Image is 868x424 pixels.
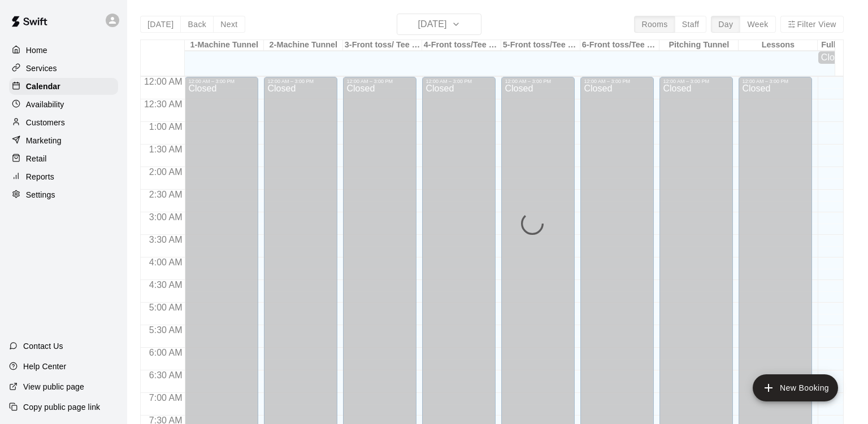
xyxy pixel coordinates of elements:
p: Settings [26,189,55,200]
span: 1:30 AM [146,145,185,154]
a: Calendar [9,78,118,95]
div: 6-Front toss/Tee Tunnel [580,40,659,51]
span: 6:30 AM [146,370,185,380]
div: 5-Front toss/Tee Tunnel [501,40,580,51]
span: 4:30 AM [146,280,185,290]
p: Reports [26,171,54,182]
span: 3:00 AM [146,212,185,222]
a: Home [9,42,118,59]
div: 12:00 AM – 3:00 PM [505,78,571,84]
div: 12:00 AM – 3:00 PM [584,78,650,84]
p: Availability [26,99,64,110]
a: Availability [9,96,118,113]
span: 2:30 AM [146,190,185,199]
a: Customers [9,114,118,131]
div: 12:00 AM – 3:00 PM [742,78,809,84]
div: 12:00 AM – 3:00 PM [346,78,413,84]
a: Settings [9,186,118,203]
div: 4-Front toss/Tee Tunnel [422,40,501,51]
div: 12:00 AM – 3:00 PM [663,78,730,84]
span: 3:30 AM [146,235,185,244]
p: View public page [23,381,84,392]
div: 2-Machine Tunnel [264,40,343,51]
span: 5:30 AM [146,325,185,335]
p: Calendar [26,81,60,92]
p: Retail [26,153,47,164]
div: 3-Front toss/ Tee Tunnel [343,40,422,51]
span: 7:00 AM [146,393,185,403]
p: Customers [26,117,65,128]
div: 12:00 AM – 3:00 PM [188,78,255,84]
a: Marketing [9,132,118,149]
span: 12:00 AM [141,77,185,86]
span: 12:30 AM [141,99,185,109]
div: 12:00 AM – 3:00 PM [426,78,492,84]
a: Retail [9,150,118,167]
p: Help Center [23,361,66,372]
a: Services [9,60,118,77]
a: Reports [9,168,118,185]
span: 4:00 AM [146,257,185,267]
p: Home [26,45,47,56]
p: Services [26,63,57,74]
span: 5:00 AM [146,303,185,312]
p: Copy public page link [23,401,100,413]
span: 1:00 AM [146,122,185,132]
div: Lessons [739,40,818,51]
span: 2:00 AM [146,167,185,177]
div: 1-Machine Tunnel [185,40,264,51]
div: Pitching Tunnel [659,40,739,51]
p: Contact Us [23,340,63,352]
p: Marketing [26,135,62,146]
span: 6:00 AM [146,348,185,357]
button: add [753,374,838,401]
div: 12:00 AM – 3:00 PM [267,78,334,84]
